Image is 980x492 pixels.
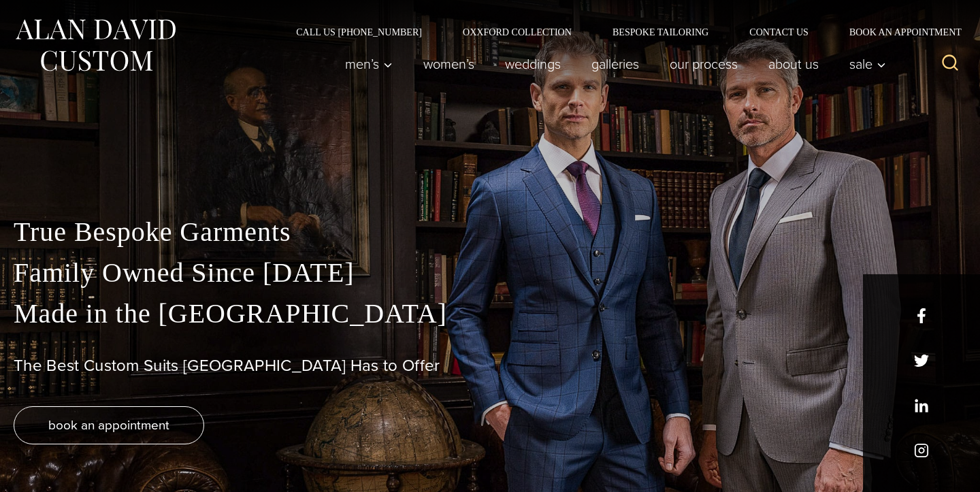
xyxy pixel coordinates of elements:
[330,50,894,78] nav: Primary Navigation
[345,57,393,71] span: Men’s
[408,50,490,78] a: Women’s
[576,50,655,78] a: Galleries
[14,356,966,376] h1: The Best Custom Suits [GEOGRAPHIC_DATA] Has to Offer
[48,415,169,435] span: book an appointment
[14,406,204,444] a: book an appointment
[934,48,966,80] button: View Search Form
[592,27,729,37] a: Bespoke Tailoring
[276,27,966,37] nav: Secondary Navigation
[829,27,966,37] a: Book an Appointment
[753,50,834,78] a: About Us
[849,57,886,71] span: Sale
[655,50,753,78] a: Our Process
[14,212,966,334] p: True Bespoke Garments Family Owned Since [DATE] Made in the [GEOGRAPHIC_DATA]
[442,27,592,37] a: Oxxford Collection
[729,27,829,37] a: Contact Us
[276,27,442,37] a: Call Us [PHONE_NUMBER]
[14,15,177,76] img: Alan David Custom
[490,50,576,78] a: weddings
